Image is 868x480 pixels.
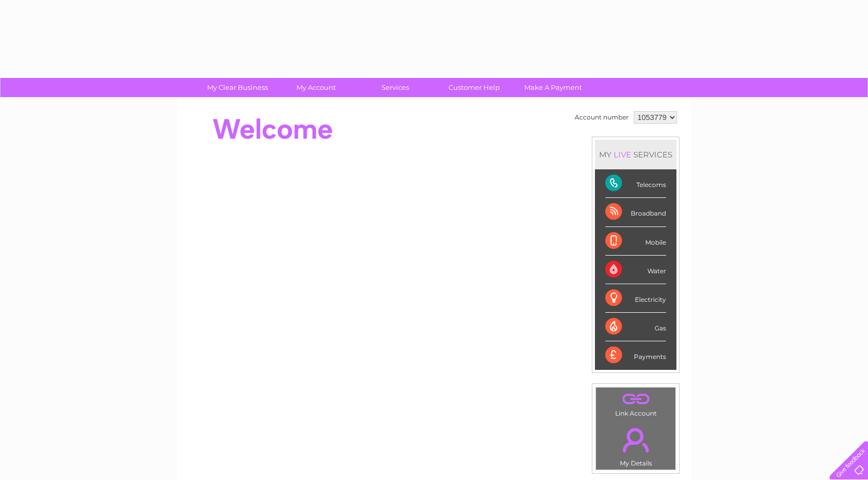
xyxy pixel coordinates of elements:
[431,78,517,97] a: Customer Help
[605,169,666,198] div: Telecoms
[595,387,676,420] td: Link Account
[510,78,596,97] a: Make A Payment
[595,140,676,169] div: MY SERVICES
[605,256,666,284] div: Water
[605,313,666,341] div: Gas
[599,390,673,408] a: .
[605,341,666,369] div: Payments
[605,198,666,226] div: Broadband
[605,227,666,256] div: Mobile
[195,78,280,97] a: My Clear Business
[612,150,633,159] div: LIVE
[595,419,676,470] td: My Details
[274,78,359,97] a: My Account
[352,78,438,97] a: Services
[572,109,631,126] td: Account number
[605,284,666,313] div: Electricity
[599,422,673,458] a: .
